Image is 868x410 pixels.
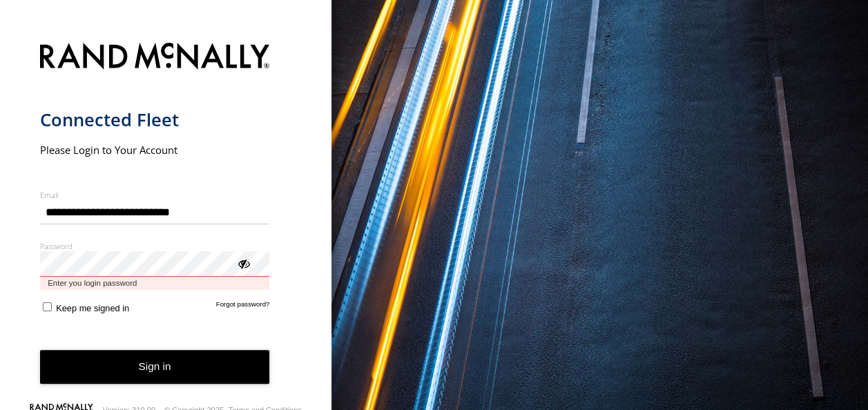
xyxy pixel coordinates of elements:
label: Email [40,190,270,200]
span: Keep me signed in [56,303,129,313]
form: main [40,35,292,406]
button: Sign in [40,350,270,384]
a: Forgot password? [216,300,270,313]
h1: Connected Fleet [40,108,270,131]
img: Rand McNally [40,40,270,75]
h2: Please Login to Your Account [40,143,270,157]
span: Enter you login password [40,277,270,290]
div: ViewPassword [236,256,250,270]
input: Keep me signed in [43,302,52,311]
label: Password [40,241,270,251]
